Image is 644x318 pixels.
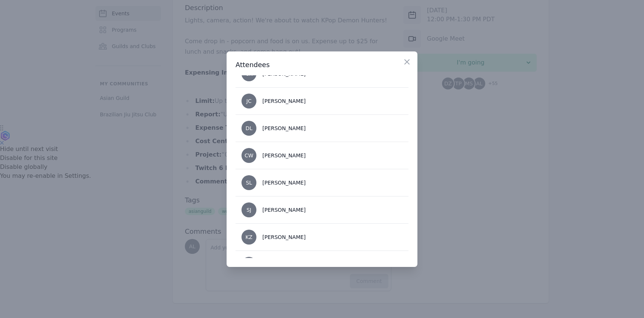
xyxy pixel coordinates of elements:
[246,71,253,76] span: CK
[236,60,408,69] h3: Attendees
[262,125,306,132] div: [PERSON_NAME]
[246,98,252,104] span: JC
[262,97,306,105] div: [PERSON_NAME]
[262,233,306,241] div: [PERSON_NAME]
[262,152,306,159] div: [PERSON_NAME]
[244,153,253,158] span: CW
[246,207,251,212] span: SJ
[246,126,253,131] span: DL
[246,180,252,185] span: SL
[246,234,253,240] span: KZ
[262,206,306,214] div: [PERSON_NAME]
[262,179,306,186] div: [PERSON_NAME]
